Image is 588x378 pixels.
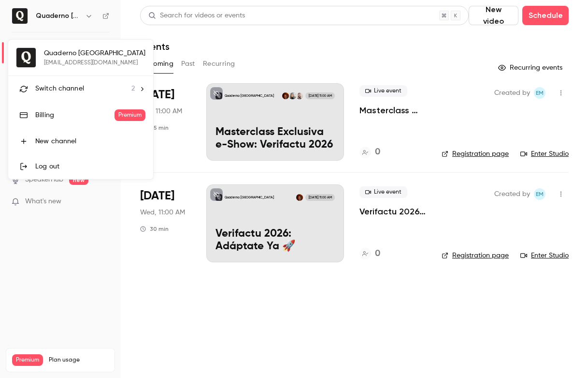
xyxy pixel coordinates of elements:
span: Premium [115,109,146,121]
div: Log out [35,162,145,171]
div: Billing [35,110,115,120]
div: New channel [35,136,145,146]
span: 2 [131,84,135,94]
span: Switch channel [35,84,84,94]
